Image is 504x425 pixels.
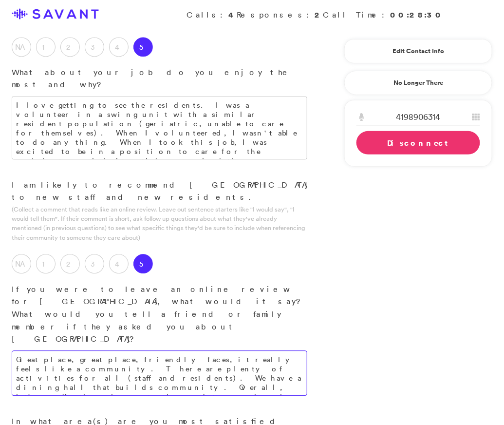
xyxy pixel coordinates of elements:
label: 4 [109,254,129,274]
label: 5 [133,254,153,274]
label: 5 [133,38,153,57]
p: What about your job do you enjoy the most and why? [12,67,307,92]
p: I am likely to recommend [GEOGRAPHIC_DATA] to new staff and new residents. [12,179,307,204]
a: Disconnect [356,131,480,155]
p: (Collect a comment that reads like an online review. Leave out sentence starters like "I would sa... [12,205,307,243]
label: 3 [85,254,104,274]
strong: 4 [228,9,237,20]
a: Edit Contact Info [356,43,480,59]
label: 3 [85,38,104,57]
strong: 2 [315,9,323,20]
a: No Longer There [344,71,492,95]
label: 4 [109,38,129,57]
label: NA [12,254,31,274]
p: If you were to leave an online review for [GEOGRAPHIC_DATA], what would it say? What would you te... [12,284,307,346]
label: 2 [60,254,80,274]
label: 1 [36,38,56,57]
label: NA [12,38,31,57]
strong: 00:28:30 [390,9,444,20]
label: 1 [36,254,56,274]
label: 2 [60,38,80,57]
